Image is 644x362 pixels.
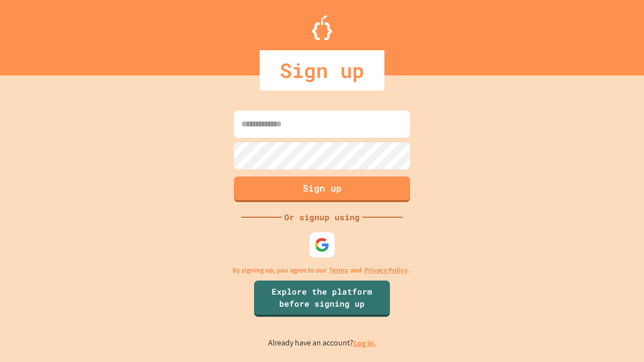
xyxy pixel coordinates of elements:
[232,265,412,276] p: By signing up, you agree to our and .
[314,237,330,252] img: google-icon.svg
[234,176,410,202] button: Sign up
[329,265,348,276] a: Terms
[254,281,390,317] a: Explore the platform before signing up
[260,50,384,90] div: Sign up
[353,338,376,348] a: Log in.
[364,265,408,276] a: Privacy Policy
[312,15,332,40] img: Logo.svg
[268,337,376,349] p: Already have an account?
[282,211,362,223] div: Or signup using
